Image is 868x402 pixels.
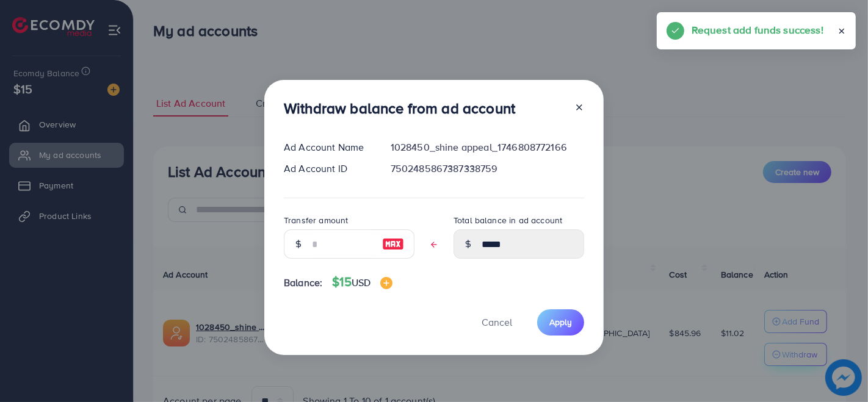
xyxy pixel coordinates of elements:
[692,22,823,38] h5: Request add funds success!
[381,162,594,176] div: 7502485867387338759
[482,315,512,329] span: Cancel
[380,277,392,289] img: image
[352,276,371,289] span: USD
[284,276,322,290] span: Balance:
[466,309,527,336] button: Cancel
[284,99,515,117] h3: Withdraw balance from ad account
[284,214,348,226] label: Transfer amount
[454,214,562,226] label: Total balance in ad account
[549,316,572,328] span: Apply
[274,162,381,176] div: Ad Account ID
[537,309,584,336] button: Apply
[382,237,404,251] img: image
[274,140,381,154] div: Ad Account Name
[332,275,392,290] h4: $15
[381,140,594,154] div: 1028450_shine appeal_1746808772166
